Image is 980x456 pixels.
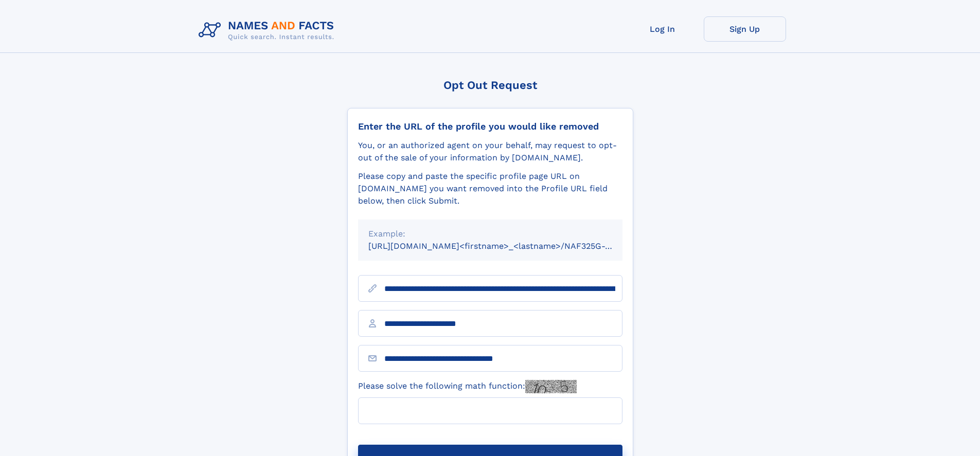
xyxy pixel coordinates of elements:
div: Please copy and paste the specific profile page URL on [DOMAIN_NAME] you want removed into the Pr... [358,170,622,207]
div: Enter the URL of the profile you would like removed [358,121,622,132]
label: Please solve the following math function: [358,380,577,393]
a: Log In [621,16,704,42]
div: You, or an authorized agent on your behalf, may request to opt-out of the sale of your informatio... [358,139,622,164]
a: Sign Up [704,16,786,42]
small: [URL][DOMAIN_NAME]<firstname>_<lastname>/NAF325G-xxxxxxxx [368,241,642,251]
div: Opt Out Request [347,79,633,92]
img: Logo Names and Facts [194,16,343,44]
div: Example: [368,228,612,240]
